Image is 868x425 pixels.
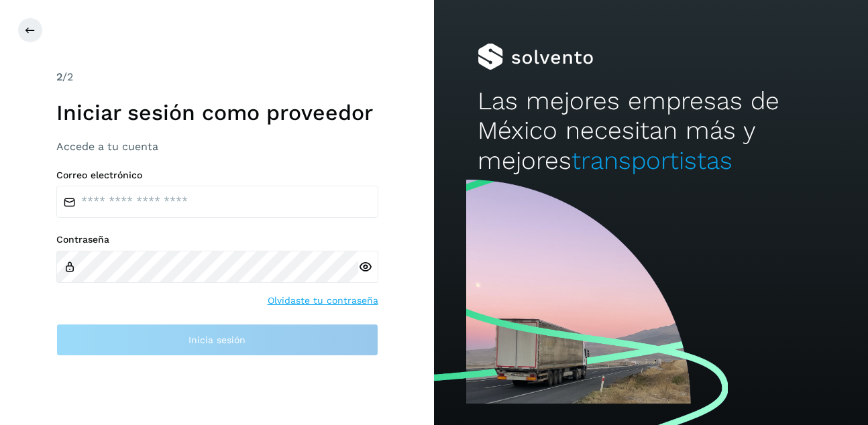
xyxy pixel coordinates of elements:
span: 2 [56,70,62,83]
label: Correo electrónico [56,170,378,181]
span: transportistas [572,146,733,175]
a: Olvidaste tu contraseña [268,294,378,308]
button: Inicia sesión [56,324,378,356]
h3: Accede a tu cuenta [56,140,378,153]
span: Inicia sesión [188,335,246,345]
div: /2 [56,69,378,85]
label: Contraseña [56,234,378,245]
h1: Iniciar sesión como proveedor [56,100,378,125]
h2: Las mejores empresas de México necesitan más y mejores [478,86,825,176]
